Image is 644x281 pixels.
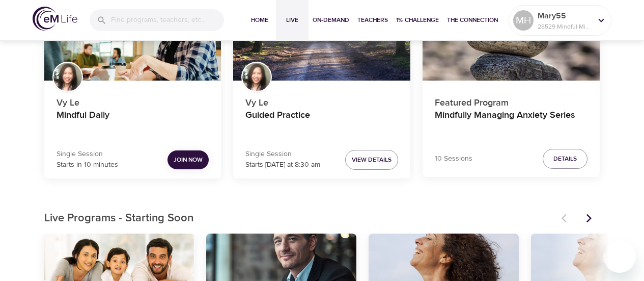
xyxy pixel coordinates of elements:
[57,160,118,170] p: Starts in 10 minutes
[513,10,534,31] div: MH
[245,110,398,134] h4: Guided Practice
[543,149,587,169] button: Details
[435,154,472,164] p: 10 Sessions
[357,15,388,25] span: Teachers
[245,160,320,170] p: Starts [DATE] at 8:30 am
[57,92,209,110] p: Vy Le
[603,240,636,273] iframe: Button to launch messaging window
[396,15,439,25] span: 1% Challenge
[447,15,498,25] span: The Connection
[352,155,391,165] span: View Details
[247,15,272,25] span: Home
[578,207,600,229] button: Next items
[313,15,349,25] span: On-Demand
[435,110,587,134] h4: Mindfully Managing Anxiety Series
[44,210,555,227] p: Live Programs - Starting Soon
[33,7,77,31] img: logo
[111,9,224,31] input: Find programs, teachers, etc...
[553,154,577,164] span: Details
[174,155,203,165] span: Join Now
[167,150,209,169] button: Join Now
[538,10,592,22] p: Mary55
[538,22,592,31] p: 28529 Mindful Minutes
[57,149,118,160] p: Single Session
[280,15,304,25] span: Live
[435,92,587,110] p: Featured Program
[245,149,320,160] p: Single Session
[245,92,398,110] p: Vy Le
[345,150,398,170] button: View Details
[57,110,209,134] h4: Mindful Daily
